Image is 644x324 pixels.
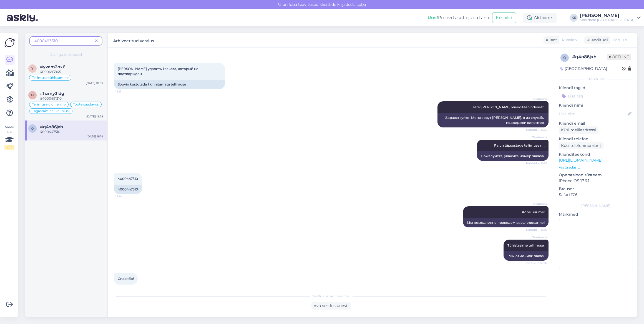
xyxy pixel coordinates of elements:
[559,203,633,208] div: [PERSON_NAME]
[32,103,66,106] span: Tellimuse üldine info
[580,13,641,22] a: [PERSON_NAME]Sportland [GEOGRAPHIC_DATA]
[559,178,633,184] p: iPhone OS 17.6.1
[522,210,545,214] span: Kohe uurime!
[560,66,607,72] div: [GEOGRAPHIC_DATA]
[525,261,547,265] span: Nähtud ✓ 16:26
[477,151,549,161] div: Пожалуйста, укажите номер заказа.
[86,81,103,85] div: [DATE] 10:07
[559,102,633,108] p: Kliendi nimi
[492,12,516,23] button: Emailid
[559,92,633,100] input: Lisa tag
[40,91,64,96] span: #hzmy3ldg
[504,251,549,261] div: Мы отменили заказ.
[427,15,438,20] b: Uus!
[32,109,70,113] span: Tagastamine (kauplus)
[526,135,547,139] span: Teadmatu
[113,36,154,44] label: Arhiveeritud vestlus
[31,66,34,71] span: y
[559,192,633,198] p: Safari 17.6
[544,37,557,43] div: Klient
[427,14,490,21] div: Proovi tasuta juba täna:
[507,243,545,247] span: Tühistasime tellimuse.
[118,67,199,76] span: [PERSON_NAME] удалить 1 заказа, который не подтвержден
[559,186,633,192] p: Brauser
[559,165,633,170] p: Vaata edasi ...
[463,218,549,227] div: Мы немедленно проведем расследование!
[118,277,134,281] span: Спасибо!
[86,114,103,119] div: [DATE] 16:38
[40,124,63,129] span: #q4o86jxh
[32,76,69,79] span: Tellimuse tühistamine
[559,158,602,163] a: [URL][DOMAIN_NAME]
[4,125,14,150] div: Vaata siia
[584,37,608,43] div: Klienditugi
[34,38,58,43] span: 4000493510
[4,37,15,48] img: Askly Logo
[563,56,566,60] span: q
[607,54,631,60] span: Offline
[50,52,82,57] span: Otsingu tulemused
[115,194,136,199] span: 16:14
[73,103,99,106] span: Toote saadavus
[523,13,557,23] div: Aktiivne
[559,142,603,149] div: Küsi telefoninumbrit
[87,134,103,139] div: [DATE] 16:14
[40,64,65,69] span: #yvam2ox6
[355,2,368,7] span: Luba
[570,14,578,22] div: KS
[559,120,633,126] p: Kliendi email
[562,37,577,43] span: Russian
[559,136,633,142] p: Kliendi telefon
[114,185,142,194] div: 4000447510
[526,128,547,132] span: Nähtud ✓ 16:13
[526,161,547,165] span: Nähtud ✓ 16:13
[118,177,138,181] span: 4000447510
[115,285,136,289] span: 16:28
[312,294,350,299] span: Vestlus on arhiveeritud
[31,126,34,130] span: q
[4,145,14,150] div: 2 / 3
[559,126,598,134] div: Küsi meiliaadressi
[559,85,633,91] p: Kliendi tag'id
[580,18,635,22] div: Sportland [GEOGRAPHIC_DATA]
[572,54,607,60] div: # q4o86jxh
[613,37,627,43] span: English
[526,235,547,239] span: Teadmatu
[526,97,547,101] span: Teadmatu
[526,202,547,206] span: Teadmatu
[114,80,225,89] div: Soovin kustutada 1 kinnitamata tellimuse
[559,152,633,157] p: Klienditeekond
[580,13,635,18] div: [PERSON_NAME]
[31,93,34,97] span: h
[437,113,549,127] div: Здравствуйте! Меня зовут [PERSON_NAME], я из службы поддержки клиентов.
[559,212,633,217] p: Märkmed
[526,228,547,232] span: Nähtud ✓ 16:15
[473,105,545,109] span: Tere! [PERSON_NAME] klienditeenindusest.
[559,172,633,178] p: Operatsioonisüsteem
[559,111,627,117] input: Lisa nimi
[311,302,351,310] div: Ava vestlus uuesti
[40,130,60,134] span: 4000447510
[494,143,545,147] span: Palun täpsustage tellimuse nr.
[559,77,633,82] div: Kliendi info
[40,70,61,74] span: 4000493945
[115,89,136,94] span: 16:13
[40,96,62,101] span: #4000491310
